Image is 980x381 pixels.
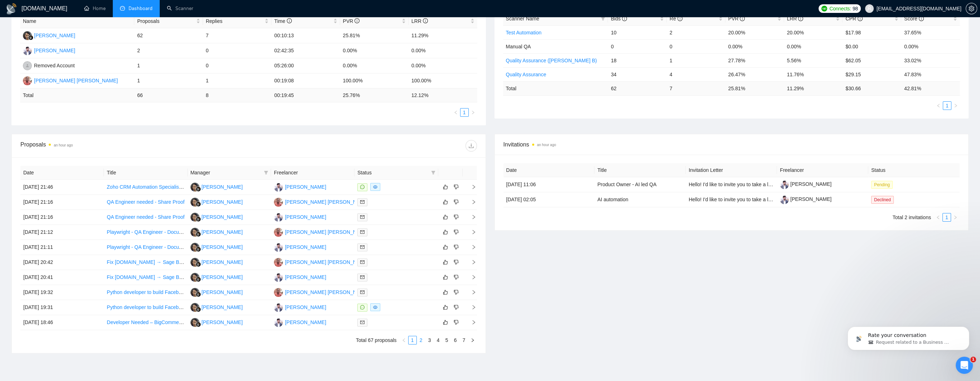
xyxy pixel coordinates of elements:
td: 26.47% [725,67,784,81]
span: dislike [454,229,459,235]
img: gigradar-bm.png [196,307,201,312]
div: [PERSON_NAME] [285,213,326,221]
img: SV [274,273,283,282]
th: Proposals [134,14,203,28]
li: 1 [408,336,417,344]
td: 05:26:00 [271,58,340,73]
span: Bids [611,16,627,21]
a: II[PERSON_NAME] [190,259,243,265]
a: Declined [871,197,897,202]
a: II[PERSON_NAME] [190,199,243,204]
img: Profile image for AI Assistant from GigRadar 📡 [16,21,28,33]
span: like [443,199,448,205]
span: left [936,103,941,108]
iframe: Intercom notifications message [837,312,980,362]
img: gigradar-bm.png [196,232,201,237]
td: 7 [667,81,725,95]
a: SV[PERSON_NAME] [274,319,326,325]
a: [PERSON_NAME] [780,196,831,202]
span: right [954,103,958,108]
td: 1 [667,53,725,67]
a: SV[PERSON_NAME] [274,304,326,310]
a: Quality Assurance ([PERSON_NAME] B) [506,58,597,63]
span: mail [360,260,365,264]
a: AI automation [597,197,628,202]
a: 2 [417,336,425,344]
td: 1 [203,73,271,88]
span: info-circle [677,16,682,21]
div: [PERSON_NAME] [202,258,243,266]
td: 25.81% [340,28,409,43]
td: 25.81 % [725,81,784,95]
a: SV[PERSON_NAME] [23,47,75,53]
img: gigradar-bm.png [196,247,201,252]
li: Next Page [468,336,477,344]
td: 2 [134,43,203,58]
a: QA Engineer needed - Share Proof [107,199,184,205]
span: info-circle [287,18,292,23]
a: 1 [409,336,416,344]
img: II [23,31,32,40]
iframe: Intercom live chat [956,357,973,374]
td: 18 [608,53,667,67]
img: c1fPb85ml5CQJ8rQsVP2R-NcvfPDCbXBIbYMB9_ebDzPXZ2z_Z2n6E6nuLul61nMCK [780,195,789,204]
span: CPR [845,16,862,21]
a: SK[PERSON_NAME] [PERSON_NAME] [274,199,369,204]
td: 0 [203,58,271,73]
img: upwork-logo.png [821,6,827,11]
td: 33.02% [901,53,960,67]
td: 0 [608,39,667,53]
button: dislike [452,288,460,296]
span: mail [360,275,365,279]
img: gigradar-bm.png [196,217,201,222]
th: Replies [203,14,271,28]
span: message [360,305,365,309]
span: mail [360,320,365,324]
img: gigradar-bm.png [196,292,201,297]
span: Scanner Name [506,16,539,21]
span: filter [262,167,270,178]
button: like [441,198,450,206]
td: 0.00% [340,43,409,58]
button: left [452,108,460,117]
img: SK [274,198,283,207]
div: [PERSON_NAME] [285,303,326,311]
li: 6 [451,336,460,344]
span: dislike [454,184,459,190]
a: Fix [DOMAIN_NAME] → Sage Business Cloud Automation (Outlook to Sales Invoice) [107,274,296,280]
div: [PERSON_NAME] [34,32,75,39]
a: 4 [434,336,442,344]
td: 7 [203,28,271,43]
li: Next Page [951,101,960,110]
td: 62 [608,81,667,95]
a: setting [966,6,977,11]
img: logo [6,3,17,15]
span: Declined [871,196,894,204]
button: like [441,288,450,296]
td: 11.29 % [784,81,843,95]
span: dislike [454,199,459,205]
button: right [951,101,960,110]
span: dashboard [120,6,125,11]
td: 62 [134,28,203,43]
img: SV [23,46,32,55]
span: filter [599,13,607,24]
span: mail [360,245,365,249]
div: [PERSON_NAME] [202,198,243,206]
span: dislike [454,259,459,265]
span: left [454,110,458,115]
a: 1 [943,102,951,110]
img: gigradar-bm.png [196,322,201,327]
li: 7 [460,336,468,344]
span: setting [966,6,977,11]
a: SK[PERSON_NAME] [PERSON_NAME] [274,259,369,265]
td: 100.00% [340,73,409,88]
div: [PERSON_NAME] [202,318,243,326]
a: II[PERSON_NAME] [23,32,75,38]
img: SK [274,288,283,297]
img: II [190,213,199,222]
a: Python developer to build Facebook Marketplace posting + auto-responder bot [107,289,281,295]
div: [PERSON_NAME] [285,183,326,191]
td: 0 [667,39,725,53]
li: 4 [434,336,443,344]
